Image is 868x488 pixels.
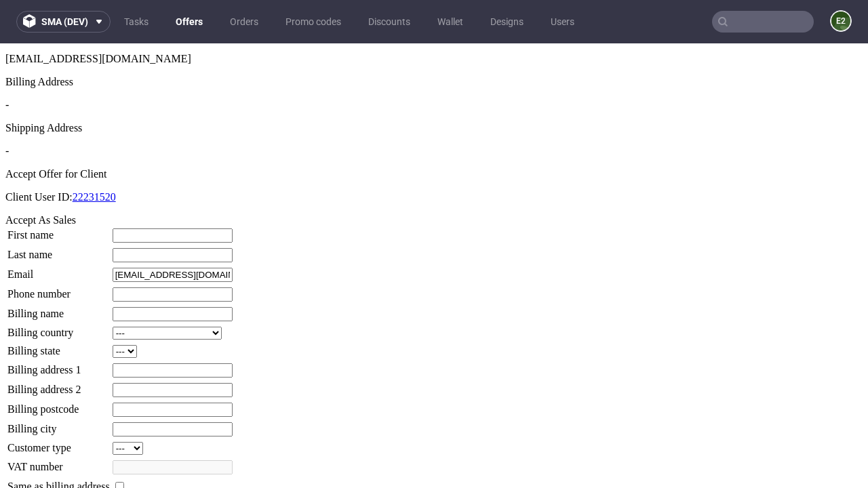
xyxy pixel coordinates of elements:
[7,416,111,432] td: VAT number
[5,125,863,137] div: Accept Offer for Client
[5,56,9,67] span: -
[482,11,532,33] a: Designs
[360,11,418,33] a: Discounts
[429,11,471,33] a: Wallet
[222,11,267,33] a: Orders
[7,283,111,297] td: Billing country
[542,11,583,33] a: Users
[7,243,111,259] td: Phone number
[167,11,211,33] a: Offers
[41,17,88,26] span: sma (dev)
[7,339,111,354] td: Billing address 2
[5,148,863,160] p: Client User ID:
[7,301,111,315] td: Billing state
[5,33,863,45] div: Billing Address
[5,102,9,113] span: -
[7,436,111,451] td: Same as billing address
[7,319,111,335] td: Billing address 1
[7,184,111,200] td: First name
[7,263,111,279] td: Billing name
[5,9,191,21] span: [EMAIL_ADDRESS][DOMAIN_NAME]
[7,398,111,412] td: Customer type
[831,12,850,30] figcaption: e2
[7,359,111,374] td: Billing postcode
[5,79,863,91] div: Shipping Address
[7,204,111,220] td: Last name
[16,11,111,33] button: sma (dev)
[116,11,157,33] a: Tasks
[277,11,349,33] a: Promo codes
[73,148,116,159] a: 22231520
[7,224,111,239] td: Email
[5,171,863,183] div: Accept As Sales
[7,378,111,394] td: Billing city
